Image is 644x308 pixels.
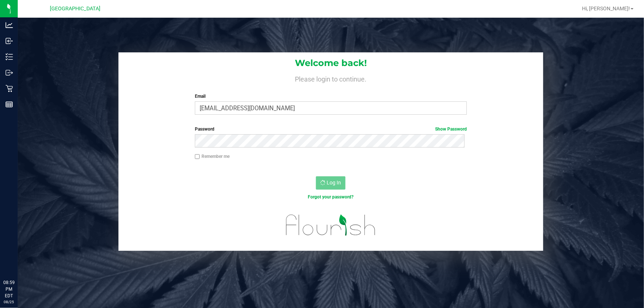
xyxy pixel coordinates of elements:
span: Hi, [PERSON_NAME]! [582,6,630,11]
inline-svg: Outbound [6,69,13,76]
span: Log In [327,180,341,186]
p: 08:59 PM EDT [3,279,14,299]
label: Remember me [195,153,230,160]
label: Email [195,93,467,100]
a: Forgot your password? [308,194,354,200]
span: Password [195,127,214,132]
inline-svg: Retail [6,85,13,92]
inline-svg: Analytics [6,21,13,29]
inline-svg: Inventory [6,53,13,60]
p: 08/25 [3,299,14,305]
a: Show Password [435,127,467,132]
button: Log In [316,176,345,190]
input: Remember me [195,154,200,159]
inline-svg: Inbound [6,37,13,45]
h1: Welcome back! [118,58,543,68]
h4: Please login to continue. [118,74,543,83]
img: flourish_logo.svg [278,208,384,242]
span: [GEOGRAPHIC_DATA] [50,6,101,12]
inline-svg: Reports [6,101,13,108]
